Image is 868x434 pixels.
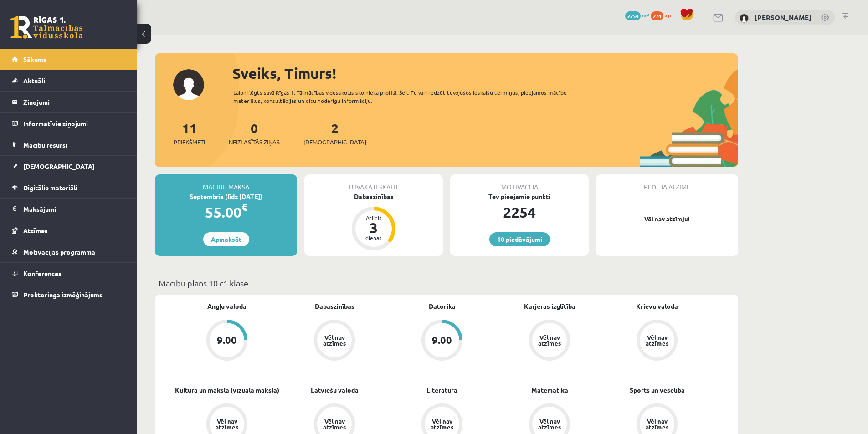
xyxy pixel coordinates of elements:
[651,11,663,20] span: 274
[755,13,812,22] a: [PERSON_NAME]
[12,70,125,91] a: Aktuāli
[23,92,125,112] legend: Ziņojumi
[304,192,443,201] div: Dabaszinības
[625,11,649,19] a: 2254 mP
[625,11,641,20] span: 2254
[524,301,575,311] a: Karjeras izglītība
[304,174,443,192] div: Tuvākā ieskaite
[23,199,125,220] legend: Maksājumi
[651,11,675,19] a: 274 xp
[537,418,562,430] div: Vēl nav atzīmes
[12,263,125,284] a: Konferences
[23,291,103,299] span: Proktoringa izmēģinājums
[23,77,45,85] span: Aktuāli
[174,120,205,147] a: 11Priekšmeti
[630,385,685,395] a: Sports un veselība
[426,385,457,395] a: Literatūra
[12,199,125,220] a: Maksājumi
[281,320,388,363] a: Vēl nav atzīmes
[642,11,649,19] span: mP
[322,334,347,346] div: Vēl nav atzīmes
[23,226,48,235] span: Atzīmes
[360,235,387,240] div: dienas
[303,120,366,147] a: 2[DEMOGRAPHIC_DATA]
[360,215,387,220] div: Atlicis
[322,418,347,430] div: Vēl nav atzīmes
[155,201,297,223] div: 55.00
[429,418,455,430] div: Vēl nav atzīmes
[304,192,443,252] a: Dabaszinības Atlicis 3 dienas
[217,335,237,345] div: 9.00
[636,301,678,311] a: Krievu valoda
[229,120,280,147] a: 0Neizlasītās ziņas
[315,301,354,311] a: Dabaszinības
[23,162,95,170] span: [DEMOGRAPHIC_DATA]
[450,174,589,192] div: Motivācija
[601,214,734,224] p: Vēl nav atzīmju!
[12,49,125,70] a: Sākums
[214,418,240,430] div: Vēl nav atzīmes
[23,141,67,149] span: Mācību resursi
[450,192,589,201] div: Tev pieejamie punkti
[12,284,125,305] a: Proktoringa izmēģinājums
[203,232,249,246] a: Apmaksāt
[175,385,279,395] a: Kultūra un māksla (vizuālā māksla)
[155,174,297,192] div: Mācību maksa
[174,138,205,147] span: Priekšmeti
[10,16,83,39] a: Rīgas 1. Tālmācības vidusskola
[173,320,281,363] a: 9.00
[159,277,734,289] p: Mācību plāns 10.c1 klase
[233,88,583,105] div: Laipni lūgts savā Rīgas 1. Tālmācības vidusskolas skolnieka profilā. Šeit Tu vari redzēt tuvojošo...
[596,174,738,192] div: Pēdējā atzīme
[12,156,125,177] a: [DEMOGRAPHIC_DATA]
[496,320,603,363] a: Vēl nav atzīmes
[12,241,125,262] a: Motivācijas programma
[740,14,749,23] img: Timurs Gorodņičevs
[665,11,671,19] span: xp
[23,184,77,192] span: Digitālie materiāli
[23,248,95,256] span: Motivācijas programma
[429,301,456,311] a: Datorika
[232,62,738,84] div: Sveiks, Timurs!
[303,138,366,147] span: [DEMOGRAPHIC_DATA]
[388,320,496,363] a: 9.00
[12,177,125,198] a: Digitālie materiāli
[229,138,280,147] span: Neizlasītās ziņas
[537,334,562,346] div: Vēl nav atzīmes
[489,232,550,246] a: 10 piedāvājumi
[207,301,247,311] a: Angļu valoda
[23,113,125,134] legend: Informatīvie ziņojumi
[432,335,452,345] div: 9.00
[644,418,670,430] div: Vēl nav atzīmes
[23,269,62,277] span: Konferences
[450,201,589,223] div: 2254
[311,385,359,395] a: Latviešu valoda
[12,113,125,134] a: Informatīvie ziņojumi
[155,192,297,201] div: Septembris (līdz [DATE])
[603,320,711,363] a: Vēl nav atzīmes
[23,55,46,63] span: Sākums
[360,220,387,235] div: 3
[12,92,125,112] a: Ziņojumi
[531,385,568,395] a: Matemātika
[12,220,125,241] a: Atzīmes
[241,200,247,214] span: €
[644,334,670,346] div: Vēl nav atzīmes
[12,134,125,155] a: Mācību resursi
